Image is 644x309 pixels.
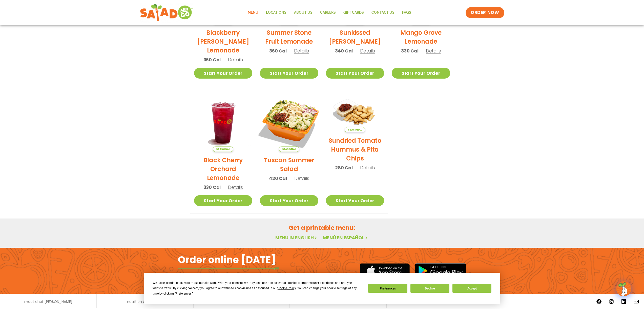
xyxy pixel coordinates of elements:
[316,7,340,19] a: Careers
[340,7,368,19] a: GIFT CARDS
[203,56,221,63] span: 360 Cal
[269,175,287,182] span: 420 Cal
[368,284,407,293] button: Preferences
[617,282,631,296] img: wpChatIcon
[228,184,243,190] span: Details
[213,147,233,152] span: Seasonal
[278,286,296,290] span: Cookie Policy
[255,88,323,157] img: Product photo for Tuscan Summer Salad
[360,263,410,279] img: appstore
[244,7,262,19] a: Menu
[360,48,375,54] span: Details
[178,253,276,266] h2: Order online [DATE]
[368,7,398,19] a: Contact Us
[260,156,318,173] h2: Tuscan Summer Salad
[203,184,221,191] span: 330 Cal
[194,195,253,206] a: Start Your Order
[326,195,384,206] a: Start Your Order
[127,300,163,303] a: nutrition & allergens
[153,280,362,296] div: We use essential cookies to make our site work. With your consent, we may also use non-essential ...
[326,94,384,133] img: Product photo for Sundried Tomato Hummus & Pita Chips
[176,292,192,295] span: Preferences
[228,57,243,63] span: Details
[24,300,72,303] a: meet chef [PERSON_NAME]
[294,175,309,181] span: Details
[190,223,454,232] h2: Get a printable menu:
[415,263,466,278] img: google_play
[466,7,504,18] a: ORDER NOW
[392,68,450,79] a: Start Your Order
[194,156,253,182] h2: Black Cherry Orchard Lemonade
[335,47,353,54] span: 340 Cal
[401,47,419,54] span: 330 Cal
[360,165,375,171] span: Details
[426,48,441,54] span: Details
[260,28,318,46] h2: Summer Stone Fruit Lemonade
[471,10,499,16] span: ORDER NOW
[392,28,450,46] h2: Mango Grove Lemonade
[194,28,253,55] h2: Blackberry [PERSON_NAME] Lemonade
[269,47,287,54] span: 360 Cal
[398,7,415,19] a: FAQs
[260,195,318,206] a: Start Your Order
[294,48,309,54] span: Details
[452,284,491,293] button: Accept
[262,7,290,19] a: Locations
[279,147,299,152] span: Seasonal
[244,7,415,19] nav: Menu
[194,94,253,152] img: Product photo for Black Cherry Orchard Lemonade
[335,164,353,171] span: 280 Cal
[410,284,449,293] button: Decline
[345,127,365,132] span: Seasonal
[326,28,384,46] h2: Sunkissed [PERSON_NAME]
[326,68,384,79] a: Start Your Order
[323,234,368,241] a: Menú en español
[260,68,318,79] a: Start Your Order
[194,68,253,79] a: Start Your Order
[275,234,318,241] a: Menu in English
[326,136,384,163] h2: Sundried Tomato Hummus & Pita Chips
[290,7,316,19] a: About Us
[140,3,193,23] img: new-SAG-logo-768×292
[144,273,500,304] div: Cookie Consent Prompt
[178,267,279,270] img: fork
